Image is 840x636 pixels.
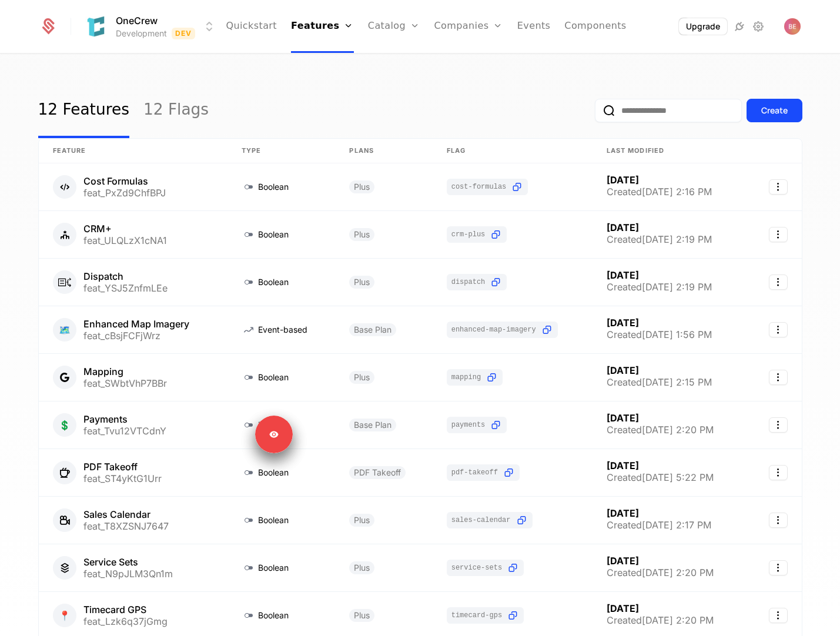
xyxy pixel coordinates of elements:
th: Type [227,139,336,163]
button: Upgrade [679,18,727,35]
button: Select action [769,370,788,385]
a: Settings [751,19,765,34]
a: 12 Flags [143,83,209,138]
th: Feature [39,139,227,163]
span: Dev [172,28,196,39]
button: Select action [769,608,788,623]
button: Select action [769,275,788,290]
th: Last Modified [593,139,748,163]
div: Create [761,105,788,116]
button: Select action [769,513,788,528]
div: Development [116,28,167,39]
button: Select action [769,560,788,575]
button: Select action [769,322,788,337]
button: Open user button [784,18,801,35]
button: Select environment [85,14,217,39]
img: OneCrew [82,12,110,41]
button: Create [747,99,802,122]
img: Bryan Eslinger [784,18,801,35]
button: Select action [769,417,788,433]
span: OneCrew [116,14,158,28]
th: Flag [433,139,593,163]
th: Plans [335,139,432,163]
button: Select action [769,227,788,242]
button: Select action [769,179,788,195]
a: Integrations [732,19,747,34]
button: Select action [769,465,788,480]
a: 12 Features [38,83,129,138]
